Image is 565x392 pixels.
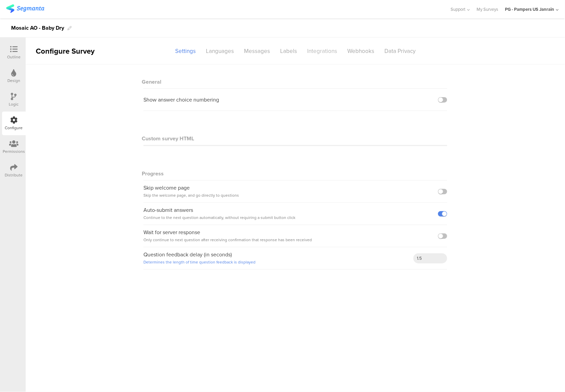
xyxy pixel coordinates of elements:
[143,215,295,221] span: Continue to the next question automatically, without requiring a submit button click
[379,45,421,57] div: Data Privacy
[7,78,20,84] div: Design
[143,251,255,266] div: Question feedback delay (in seconds)
[143,135,447,142] div: Custom survey HTML
[143,237,312,243] span: Only continue to next question after receiving confirmation that response has been received
[7,54,21,60] div: Outline
[170,45,201,57] div: Settings
[143,229,312,244] div: Wait for server response
[143,184,239,199] div: Skip welcome page
[3,148,25,155] div: Permissions
[342,45,379,57] div: Webhooks
[143,96,219,103] div: Show answer choice numbering
[6,4,44,13] img: segmanta logo
[143,259,255,265] a: Determines the length of time question feedback is displayed
[239,45,275,57] div: Messages
[9,101,19,107] div: Logic
[451,6,466,12] span: Support
[11,23,64,33] div: Mosaic AO - Baby Dry
[201,45,239,57] div: Languages
[143,71,447,89] div: General
[26,46,103,57] div: Configure Survey
[5,172,23,178] div: Distribute
[505,6,555,12] div: PG - Pampers US Janrain
[302,45,342,57] div: Integrations
[5,125,23,131] div: Configure
[143,163,447,180] div: Progress
[275,45,302,57] div: Labels
[143,192,239,198] span: Skip the welcome page, and go directly to questions
[143,206,295,221] div: Auto-submit answers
